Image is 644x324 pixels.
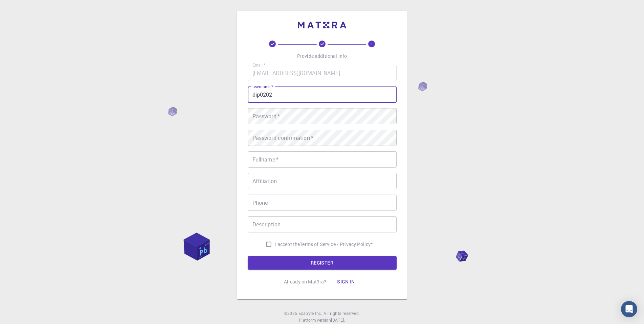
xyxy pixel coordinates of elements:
a: Exabyte Inc. [298,310,322,317]
label: username [252,84,273,90]
text: 3 [371,42,373,46]
div: Open Intercom Messenger [621,301,637,317]
button: Sign in [332,275,360,289]
label: Email [252,62,265,68]
button: REGISTER [248,256,397,270]
span: Exabyte Inc. [298,310,322,316]
span: I accept the [275,241,300,248]
p: Already on Mat3ra? [284,278,327,285]
span: All rights reserved. [324,310,360,317]
p: Terms of Service / Privacy Policy * [300,241,373,248]
a: Terms of Service / Privacy Policy* [300,241,373,248]
span: [DATE] . [331,317,345,323]
span: Platform version [299,317,331,324]
a: [DATE]. [331,317,345,324]
span: © 2025 [284,310,298,317]
p: Provide additional info [297,53,347,59]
